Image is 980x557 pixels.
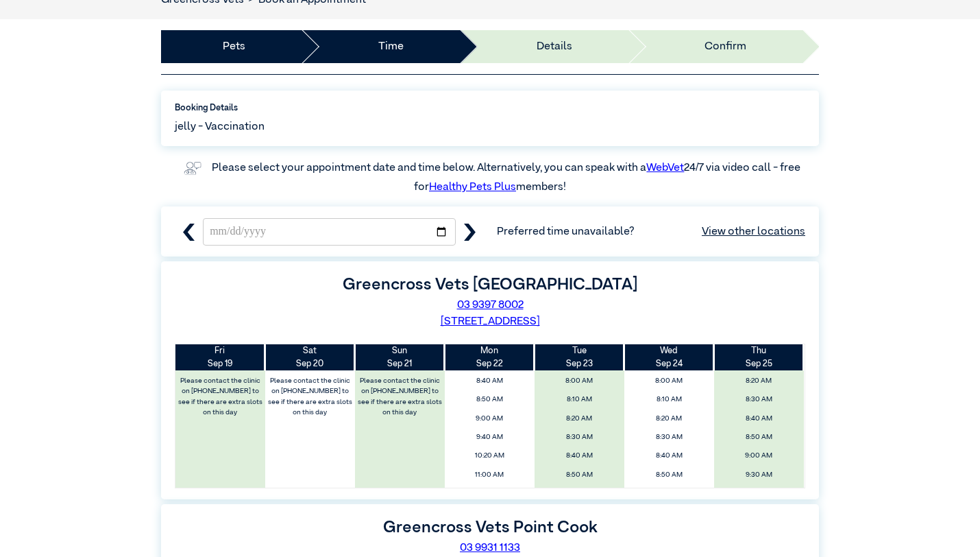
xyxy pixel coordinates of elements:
[445,344,535,370] th: Sep 22
[535,344,624,370] th: Sep 23
[343,276,637,293] label: Greencross Vets [GEOGRAPHIC_DATA]
[538,411,620,427] span: 8:20 AM
[383,519,598,536] label: Greencross Vets Point Cook
[718,448,800,464] span: 9:00 AM
[628,373,710,389] span: 8:00 AM
[718,429,800,445] span: 8:50 AM
[718,467,800,483] span: 9:30 AM
[628,486,710,501] span: 9:00 AM
[628,467,710,483] span: 8:50 AM
[177,373,265,420] label: Please contact the clinic on [PHONE_NUMBER] to see if there are extra slots on this day
[448,448,530,464] span: 10:20 AM
[702,224,805,240] a: View other locations
[624,344,714,370] th: Sep 24
[265,344,355,370] th: Sep 20
[457,300,524,311] a: 03 9397 8002
[175,119,265,135] span: jelly - Vaccination
[628,411,710,427] span: 8:20 AM
[356,373,444,420] label: Please contact the clinic on [PHONE_NUMBER] to see if there are extra slots on this day
[448,486,530,501] span: 11:10 AM
[538,448,620,464] span: 8:40 AM
[448,411,530,427] span: 9:00 AM
[448,392,530,407] span: 8:50 AM
[538,392,620,407] span: 8:10 AM
[714,344,804,370] th: Sep 25
[175,102,805,115] label: Booking Details
[646,163,684,174] a: WebVet
[448,373,530,389] span: 8:40 AM
[441,316,540,327] a: [STREET_ADDRESS]
[718,486,800,501] span: 9:40 AM
[460,543,520,554] a: 03 9931 1133
[448,429,530,445] span: 9:40 AM
[628,429,710,445] span: 8:30 AM
[538,429,620,445] span: 8:30 AM
[538,467,620,483] span: 8:50 AM
[538,373,620,389] span: 8:00 AM
[497,224,805,240] span: Preferred time unavailable?
[378,38,404,55] a: Time
[180,157,206,179] img: vet
[628,392,710,407] span: 8:10 AM
[718,411,800,427] span: 8:40 AM
[223,38,245,55] a: Pets
[538,486,620,501] span: 9:00 AM
[212,163,803,193] label: Please select your appointment date and time below. Alternatively, you can speak with a 24/7 via ...
[448,467,530,483] span: 11:00 AM
[175,344,265,370] th: Sep 19
[267,373,354,420] label: Please contact the clinic on [PHONE_NUMBER] to see if there are extra slots on this day
[628,448,710,464] span: 8:40 AM
[718,392,800,407] span: 8:30 AM
[355,344,445,370] th: Sep 21
[429,182,516,193] a: Healthy Pets Plus
[718,373,800,389] span: 8:20 AM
